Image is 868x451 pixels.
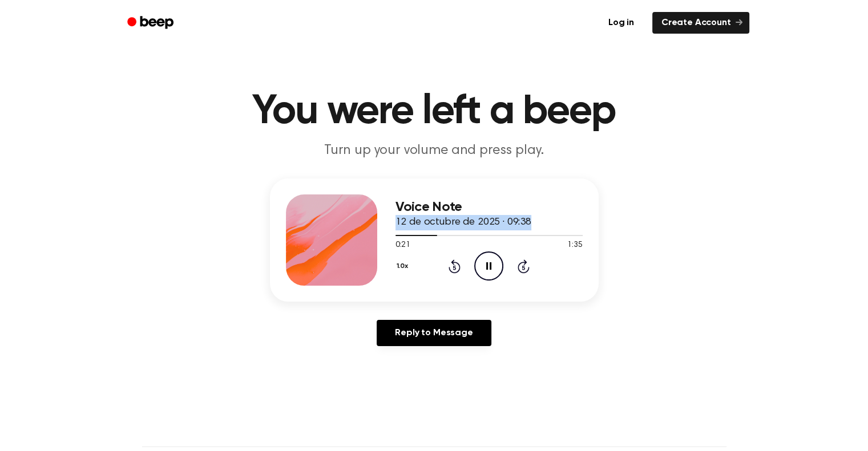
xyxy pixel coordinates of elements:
p: Turn up your volume and press play. [215,141,653,160]
h3: Voice Note [395,200,583,215]
button: 1.0x [395,257,413,276]
a: Create Account [652,12,749,34]
span: 1:35 [567,239,582,251]
a: Log in [597,10,645,36]
span: 12 de octubre de 2025 · 09:38 [395,217,531,227]
a: Reply to Message [377,320,491,346]
span: 0:21 [395,239,410,251]
h1: You were left a beep [142,91,726,132]
a: Beep [119,12,184,34]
